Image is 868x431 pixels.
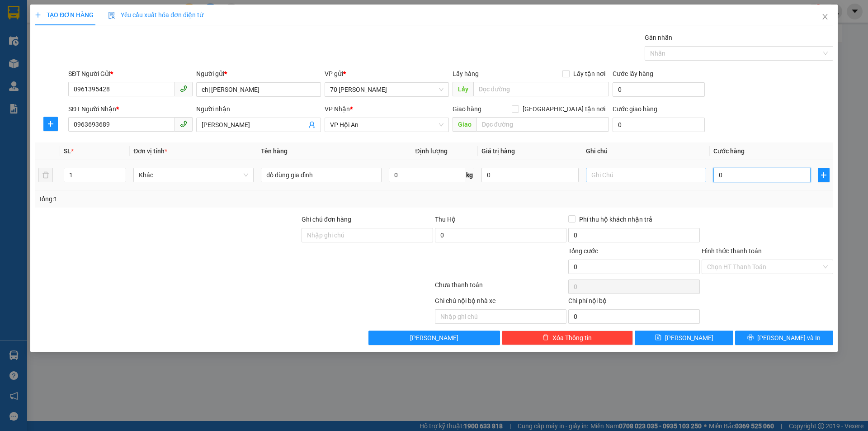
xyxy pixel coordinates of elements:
label: Cước lấy hàng [613,70,653,77]
span: close [821,13,829,20]
span: Phí thu hộ khách nhận trả [576,214,656,224]
span: plus [44,120,57,128]
span: SL [64,147,71,155]
span: Xóa Thông tin [552,333,592,343]
span: printer [747,334,754,341]
span: Thu Hộ [435,216,456,223]
label: Ghi chú đơn hàng [302,216,351,223]
label: Gán nhãn [645,34,672,41]
span: Lấy hàng [453,70,479,77]
div: SĐT Người Gửi [68,69,193,79]
span: VP Nhận [325,105,350,113]
button: save[PERSON_NAME] [635,331,733,345]
button: delete [38,168,53,182]
span: 70 Nguyễn Hữu Huân [330,83,443,96]
div: Chưa thanh toán [434,280,567,296]
img: icon [108,12,115,19]
span: [PERSON_NAME] [410,333,458,343]
div: Tổng: 1 [38,194,335,204]
span: save [655,334,661,341]
input: Cước lấy hàng [613,82,705,97]
input: Dọc đường [473,82,609,96]
span: user-add [308,121,316,128]
button: [PERSON_NAME] [368,331,500,345]
th: Ghi chú [582,142,710,160]
span: Tổng cước [568,247,598,255]
input: VD: Bàn, Ghế [261,168,381,182]
span: Tên hàng [261,147,288,155]
input: Cước giao hàng [613,118,705,132]
span: kg [465,168,474,182]
input: 0 [481,168,579,182]
div: Chi phí nội bộ [568,296,700,309]
span: [PERSON_NAME] và In [757,333,821,343]
span: phone [180,120,187,128]
button: Close [812,5,838,30]
button: plus [818,168,830,182]
div: Ghi chú nội bộ nhà xe [435,296,566,309]
span: Giá trị hàng [481,147,515,155]
span: Định lượng [415,147,448,155]
span: [PERSON_NAME] [665,333,713,343]
span: [GEOGRAPHIC_DATA] tận nơi [519,104,609,114]
label: Hình thức thanh toán [702,247,762,255]
input: Nhập ghi chú [435,309,566,324]
span: Giao [453,117,476,132]
div: Người nhận [196,104,321,114]
span: Khác [139,168,248,182]
span: TẠO ĐƠN HÀNG [35,11,94,19]
span: VP Hội An [330,118,443,132]
span: Lấy tận nơi [570,69,609,79]
button: plus [43,117,58,131]
span: Giao hàng [453,105,481,113]
span: Cước hàng [713,147,745,155]
span: phone [180,85,187,92]
span: Đơn vị tính [133,147,167,155]
button: deleteXóa Thông tin [502,331,633,345]
input: Ghi chú đơn hàng [302,228,433,242]
button: printer[PERSON_NAME] và In [735,331,833,345]
input: Dọc đường [476,117,609,132]
span: delete [542,334,549,341]
label: Cước giao hàng [613,105,657,113]
input: Ghi Chú [586,168,706,182]
div: Người gửi [196,69,321,79]
span: Yêu cầu xuất hóa đơn điện tử [108,11,203,19]
span: plus [35,12,41,18]
div: VP gửi [325,69,449,79]
span: Lấy [453,82,473,96]
div: SĐT Người Nhận [68,104,193,114]
span: plus [818,171,829,179]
